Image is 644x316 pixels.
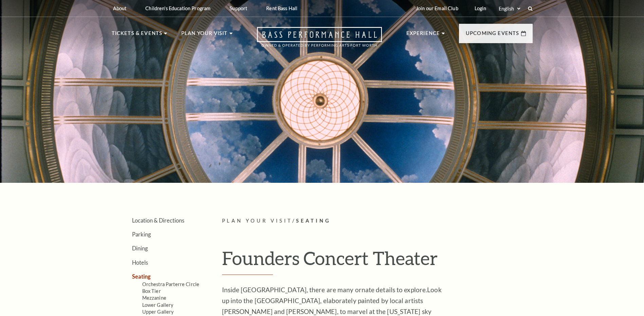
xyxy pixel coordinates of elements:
p: Upcoming Events [466,29,519,41]
p: About [113,5,127,11]
a: Parking [132,231,151,238]
a: Box Tier [142,288,161,294]
p: Experience [406,29,440,41]
p: Tickets & Events [112,29,163,41]
select: Select: [497,5,521,12]
a: Seating [132,273,151,280]
h1: Founders Concert Theater [222,247,533,275]
p: Rent Bass Hall [266,5,297,11]
a: Hotels [132,259,148,266]
a: Location & Directions [132,217,184,224]
a: Orchestra Parterre Circle [142,281,200,287]
p: Plan Your Visit [181,29,228,41]
span: Plan Your Visit [222,218,293,224]
p: Support [229,5,247,11]
a: Lower Gallery [142,302,173,308]
span: Seating [296,218,331,224]
a: Upper Gallery [142,309,174,315]
a: Mezzanine [142,295,166,301]
p: Children's Education Program [145,5,210,11]
a: Dining [132,245,148,251]
p: / [222,217,533,225]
